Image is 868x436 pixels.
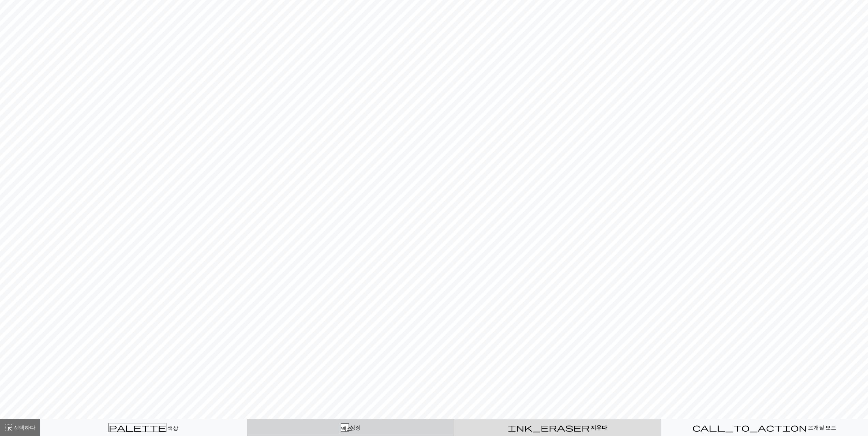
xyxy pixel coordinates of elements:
[4,423,13,432] span: highlight_alt
[40,419,247,436] button: 색상
[247,419,454,436] button: 엑스 상징
[661,419,868,436] button: 뜨개질 모드
[341,425,352,431] font: 엑스
[692,423,807,432] span: call_to_action
[14,424,35,431] font: 선택하다
[167,424,178,431] font: 색상
[109,423,166,432] span: palette
[350,424,361,431] font: 상징
[808,424,836,431] font: 뜨개질 모드
[591,424,607,431] font: 지우다
[508,423,590,432] span: ink_eraser
[454,419,661,436] button: 지우다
